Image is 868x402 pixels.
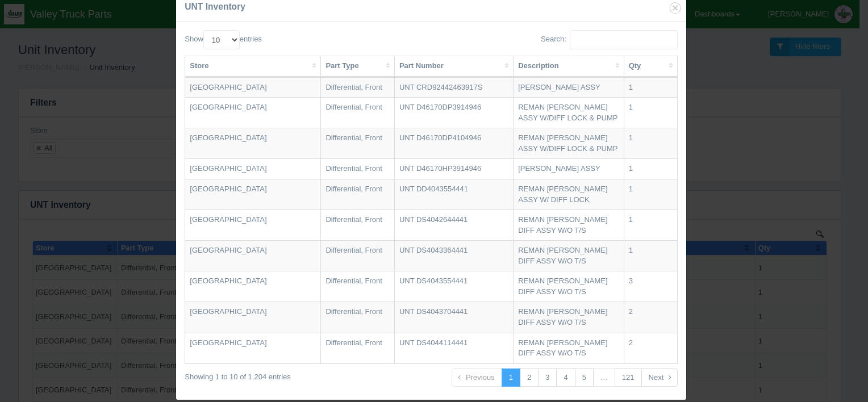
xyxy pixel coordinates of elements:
[6,13,24,22] span: Store
[624,271,678,301] td: 3
[385,123,725,147] td: REMAN [PERSON_NAME] ASSY W/ DIFF LOCK
[87,98,210,123] td: Differential, Front
[395,179,514,210] td: UNT DD4043554441
[185,301,321,332] td: [GEOGRAPHIC_DATA]
[3,74,87,98] td: [GEOGRAPHIC_DATA]
[746,274,769,286] button: Page 121
[3,196,87,220] td: [GEOGRAPHIC_DATA]
[87,123,210,147] td: Differential, Front
[624,210,678,240] td: 1
[395,128,514,158] td: UNT D46170DP4104946
[716,274,730,286] button: Page 3
[321,97,395,128] td: Differential, Front
[321,240,395,271] td: Differential, Front
[36,276,40,284] b: 1
[185,97,321,128] td: [GEOGRAPHIC_DATA]
[593,368,615,387] a: …
[321,77,395,98] td: Differential, Front
[185,77,321,98] td: [GEOGRAPHIC_DATA]
[725,245,796,269] td: 2
[624,158,678,179] td: 1
[210,74,385,98] td: UNT D46170DP4104946
[87,245,210,269] td: Differential, Front
[538,368,557,387] a: 3
[728,13,740,22] span: Qty
[69,276,85,284] b: 1204
[321,301,395,332] td: Differential, Front
[514,77,624,98] td: [PERSON_NAME] ASSY
[624,97,678,128] td: 1
[385,98,725,123] td: [PERSON_NAME] ASSY
[395,333,514,363] td: UNT DS4044114441
[185,210,321,240] td: [GEOGRAPHIC_DATA]
[185,158,321,179] td: [GEOGRAPHIC_DATA]
[768,274,794,286] button: Next
[185,128,321,158] td: [GEOGRAPHIC_DATA]
[6,277,109,285] div: Page 1 of 121
[570,30,678,49] input: Search:
[385,220,725,245] td: REMAN [PERSON_NAME] DIFF ASSY W/O T/S
[87,49,210,74] td: Differential, Front
[395,56,514,77] th: Part Number: activate to sort column ascending
[3,98,87,123] td: [GEOGRAPHIC_DATA]
[725,220,796,245] td: 2
[689,274,703,286] button: Page 1
[321,128,395,158] td: Differential, Front
[185,240,321,271] td: [GEOGRAPHIC_DATA]
[321,333,395,363] td: Differential, Front
[703,274,716,286] button: Page 2
[395,97,514,128] td: UNT D46170DP3914946
[3,171,87,196] td: [GEOGRAPHIC_DATA]
[395,77,514,98] td: UNT CRD92442463917S
[514,271,624,301] td: REMAN [PERSON_NAME] DIFF ASSY W/O T/S
[210,98,385,123] td: UNT D46170HP3914946
[3,245,87,269] td: [GEOGRAPHIC_DATA]
[514,158,624,179] td: [PERSON_NAME] ASSY
[395,240,514,271] td: UNT DS4043364441
[725,25,796,49] td: 1
[624,301,678,332] td: 2
[3,220,87,245] td: [GEOGRAPHIC_DATA]
[87,74,210,98] td: Differential, Front
[385,171,725,196] td: REMAN [PERSON_NAME] DIFF ASSY W/O T/S
[385,74,725,98] td: REMAN [PERSON_NAME] ASSY W/DIFF LOCK & PUMP
[3,49,87,74] td: [GEOGRAPHIC_DATA]
[210,123,385,147] td: UNT DD4043554441
[210,245,385,269] td: UNT DS4044114441
[385,25,725,49] td: [PERSON_NAME] ASSY
[575,368,594,387] a: 5
[3,123,87,147] td: [GEOGRAPHIC_DATA]
[395,158,514,179] td: UNT D46170HP3914946
[321,271,395,301] td: Differential, Front
[385,196,725,220] td: REMAN [PERSON_NAME] DIFF ASSY W/O T/S
[91,13,123,22] span: Part Type
[725,196,796,220] td: 3
[185,271,321,301] td: [GEOGRAPHIC_DATA]
[514,97,624,128] td: REMAN [PERSON_NAME] ASSY W/DIFF LOCK & PUMP
[210,49,385,74] td: UNT D46170DP3914946
[385,245,725,269] td: REMAN [PERSON_NAME] DIFF ASSY W/O T/S
[514,128,624,158] td: REMAN [PERSON_NAME] ASSY W/DIFF LOCK & PUMP
[185,1,678,13] h3: UNT Inventory
[514,240,624,271] td: REMAN [PERSON_NAME] DIFF ASSY W/O T/S
[624,77,678,98] td: 1
[713,10,720,24] button: Sort column ascending
[87,171,210,196] td: Differential, Front
[321,210,395,240] td: Differential, Front
[321,179,395,210] td: Differential, Front
[372,10,379,24] button: Sort column ascending
[725,74,796,98] td: 1
[185,333,321,363] td: [GEOGRAPHIC_DATA]
[395,301,514,332] td: UNT DS4043704441
[452,368,502,387] a: Previous
[502,368,520,387] a: 1
[210,147,385,171] td: UNT DS4042644441
[615,368,642,387] a: 121
[321,56,395,77] th: Part Type: activate to sort column ascending
[624,56,678,77] th: Qty: activate to sort column ascending
[725,171,796,196] td: 1
[731,274,746,286] button: ...
[514,301,624,332] td: REMAN [PERSON_NAME] DIFF ASSY W/O T/S
[185,179,321,210] td: [GEOGRAPHIC_DATA]
[87,25,210,49] td: Differential, Front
